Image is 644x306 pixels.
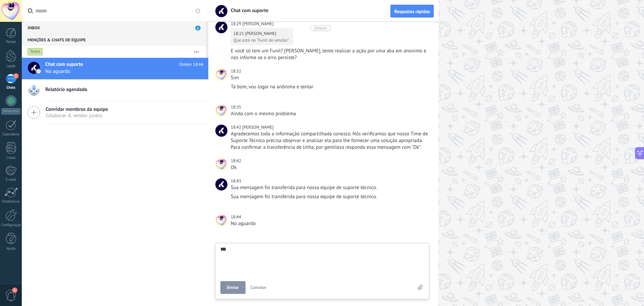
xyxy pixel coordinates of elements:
[227,7,268,14] span: Chat com suporte
[22,80,208,101] a: Relatório agendado
[1,178,21,182] div: E-mail
[231,75,428,81] div: Sim
[390,5,434,17] button: Respostas rápidas
[314,25,327,31] div: Ontem
[242,124,273,130] span: Brenda S
[251,285,267,290] span: Cancelar
[231,48,428,61] div: E você só tem um Funil? [PERSON_NAME], tente realizar a ação por uma aba em anonimo e nos informe...
[227,285,239,290] span: Enviar
[45,68,191,75] span: No aguardo
[231,220,428,227] div: No aguardo
[215,104,227,117] span: Thierry Garre
[394,9,430,14] span: Respostas rápidas
[28,48,43,56] div: Todos
[179,61,203,68] span: Ontem 18:44
[220,281,246,294] button: Enviar
[215,214,227,226] span: Thierry Garre
[231,164,428,171] div: Ok
[45,61,83,68] span: Chat com suporte
[22,34,206,46] div: Menções & Chats de equipe
[231,111,428,117] div: Ainda com o mesmo problema
[189,46,204,58] button: Mais
[248,281,269,294] button: Cancelar
[1,247,21,251] div: Ajuda
[1,40,21,44] div: Painel
[13,73,19,79] span: 1
[231,131,428,151] div: Agradecemos toda a informação compartilhada conosco. Nós verificamos que nosso Time de Suporte Té...
[231,193,428,200] div: Sua mensagem foi transferida para nossa equipe de suporte técnico.
[231,104,242,111] div: 18:35
[1,156,21,160] div: Listas
[1,64,21,69] div: Leads
[195,26,201,31] span: 1
[231,84,428,90] div: Tá bom, vou logar na anônima e tentar
[231,178,242,184] div: 18:43
[46,106,108,113] span: Convidar membros da equipe
[22,58,208,79] a: Chat com suporte Ontem 18:44 No aguardo
[1,132,21,137] div: Calendário
[1,108,20,115] div: WhatsApp
[231,184,428,191] div: Sua mensagem foi transferida para nossa equipe de suporte técnico.
[1,86,21,90] div: Chats
[215,125,227,137] span: Brenda S
[231,20,242,27] div: 18:29
[46,113,108,119] span: Colaborar & vender juntos
[231,68,242,75] div: 18:32
[215,178,227,190] span: Chat com suporte
[22,21,206,34] div: Inbox
[231,214,242,220] div: 18:44
[1,200,21,204] div: Estatísticas
[231,124,242,131] div: 18:42
[242,21,273,27] span: Brenda S
[45,86,87,93] span: Relatório agendado
[215,69,227,81] span: Thierry Garre
[1,223,21,227] div: Configurações
[231,158,242,164] div: 18:42
[215,158,227,170] span: Thierry Garre
[12,288,17,293] span: 1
